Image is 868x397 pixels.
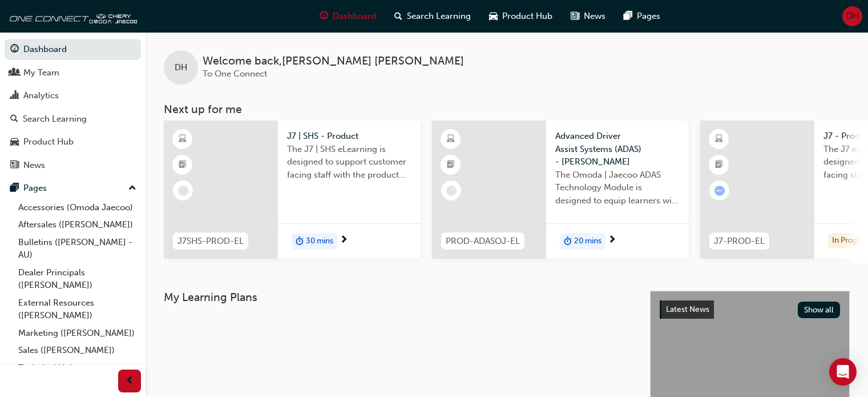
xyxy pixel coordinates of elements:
[660,300,840,319] a: Latest NewsShow all
[203,55,464,68] span: Welcome back , [PERSON_NAME] [PERSON_NAME]
[128,181,136,196] span: up-icon
[562,5,615,28] a: news-iconNews
[10,68,19,78] span: people-icon
[5,131,141,153] a: Product Hub
[829,358,857,386] div: Open Intercom Messenger
[608,235,616,246] span: next-icon
[385,5,480,28] a: search-iconSearch Learning
[584,10,605,23] span: News
[296,234,304,249] span: duration-icon
[287,130,411,143] span: J7 | SHS - Product
[23,182,47,195] div: Pages
[714,186,725,196] span: learningRecordVerb_ATTEMPT-icon
[574,235,601,248] span: 20 mins
[14,359,141,390] a: Technical Hub ([PERSON_NAME])
[179,158,187,173] span: booktick-icon
[14,264,141,294] a: Dealer Principals ([PERSON_NAME])
[178,186,188,196] span: learningRecordVerb_NONE-icon
[564,234,572,249] span: duration-icon
[5,85,141,106] a: Analytics
[23,89,59,102] div: Analytics
[179,132,187,147] span: learningResourceType_ELEARNING-icon
[23,113,87,126] div: Search Learning
[637,10,660,23] span: Pages
[10,161,19,171] span: news-icon
[502,10,552,23] span: Product Hub
[287,143,411,182] span: The J7 | SHS eLearning is designed to support customer facing staff with the product and sales in...
[10,137,19,147] span: car-icon
[14,199,141,216] a: Accessories (Omoda Jaecoo)
[6,5,137,27] img: oneconnect
[615,5,669,28] a: pages-iconPages
[306,235,333,248] span: 30 mins
[798,302,841,318] button: Show all
[14,342,141,359] a: Sales ([PERSON_NAME])
[432,121,689,259] a: PROD-ADASOJ-ELAdvanced Driver Assist Systems (ADAS) - [PERSON_NAME]The Omoda | Jaecoo ADAS Techno...
[126,374,134,388] span: prev-icon
[447,132,455,147] span: learningResourceType_ELEARNING-icon
[10,114,18,125] span: search-icon
[14,324,141,342] a: Marketing ([PERSON_NAME])
[555,169,680,207] span: The Omoda | Jaecoo ADAS Technology Module is designed to equip learners with essential knowledge ...
[5,155,141,176] a: News
[310,5,385,28] a: guage-iconDashboard
[666,304,709,314] span: Latest News
[624,9,632,23] span: pages-icon
[10,183,19,194] span: pages-icon
[14,234,141,264] a: Bulletins ([PERSON_NAME] - AU)
[23,159,45,172] div: News
[489,9,498,23] span: car-icon
[571,9,579,23] span: news-icon
[842,6,862,26] button: DH
[394,9,402,23] span: search-icon
[340,235,348,246] span: next-icon
[177,235,244,248] span: J7SHS-PROD-EL
[407,10,471,23] span: Search Learning
[715,132,723,147] span: learningResourceType_ELEARNING-icon
[164,121,421,259] a: J7SHS-PROD-ELJ7 | SHS - ProductThe J7 | SHS eLearning is designed to support customer facing staf...
[555,130,680,169] span: Advanced Driver Assist Systems (ADAS) - [PERSON_NAME]
[715,158,723,173] span: booktick-icon
[164,291,632,304] h3: My Learning Plans
[203,69,267,79] span: To One Connect
[23,66,59,79] div: My Team
[446,235,520,248] span: PROD-ADASOJ-EL
[175,61,187,74] span: DH
[5,39,141,60] a: Dashboard
[5,62,141,83] a: My Team
[447,158,455,173] span: booktick-icon
[846,10,859,23] span: DH
[23,135,74,149] div: Product Hub
[714,235,765,248] span: J7-PROD-EL
[320,9,328,23] span: guage-icon
[5,178,141,199] button: Pages
[480,5,562,28] a: car-iconProduct Hub
[10,91,19,101] span: chart-icon
[5,109,141,130] a: Search Learning
[333,10,376,23] span: Dashboard
[10,45,19,55] span: guage-icon
[5,37,141,178] button: DashboardMy TeamAnalyticsSearch LearningProduct HubNews
[146,103,868,116] h3: Next up for me
[14,216,141,234] a: Aftersales ([PERSON_NAME])
[14,294,141,324] a: External Resources ([PERSON_NAME])
[446,186,457,196] span: learningRecordVerb_NONE-icon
